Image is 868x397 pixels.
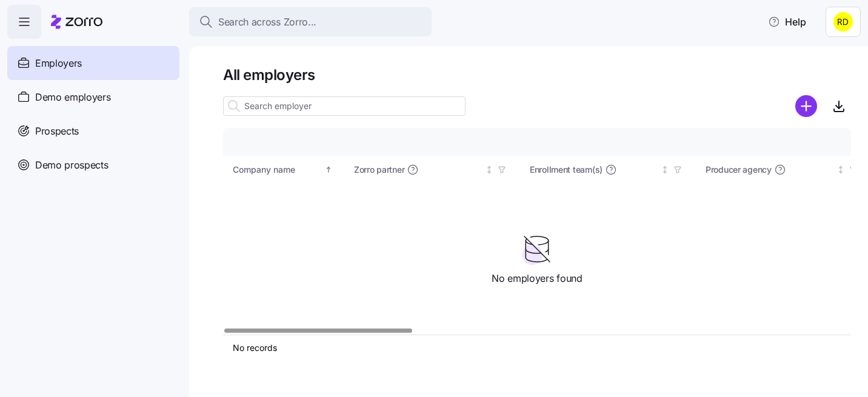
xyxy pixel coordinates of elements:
[35,124,79,139] span: Prospects
[530,164,603,176] span: Enrollment team(s)
[661,165,669,174] div: Not sorted
[233,342,738,354] div: No records
[35,90,111,105] span: Demo employers
[223,96,466,116] input: Search employer
[35,158,109,173] span: Demo prospects
[492,271,582,286] span: No employers found
[35,56,82,71] span: Employers
[344,156,520,184] th: Zorro partnerNot sorted
[833,12,853,32] img: 400900e14810b1d0aec03a03c9453833
[706,164,772,176] span: Producer agency
[7,46,179,80] a: Employers
[324,165,333,174] div: Sorted ascending
[7,80,179,114] a: Demo employers
[485,165,493,174] div: Not sorted
[768,15,806,29] span: Help
[223,156,344,184] th: Company nameSorted ascending
[795,95,817,117] svg: add icon
[7,148,179,182] a: Demo prospects
[223,65,851,84] h1: All employers
[758,10,816,34] button: Help
[7,114,179,148] a: Prospects
[520,156,696,184] th: Enrollment team(s)Not sorted
[354,164,404,176] span: Zorro partner
[189,7,432,36] button: Search across Zorro...
[233,163,322,176] div: Company name
[836,165,845,174] div: Not sorted
[218,15,316,30] span: Search across Zorro...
